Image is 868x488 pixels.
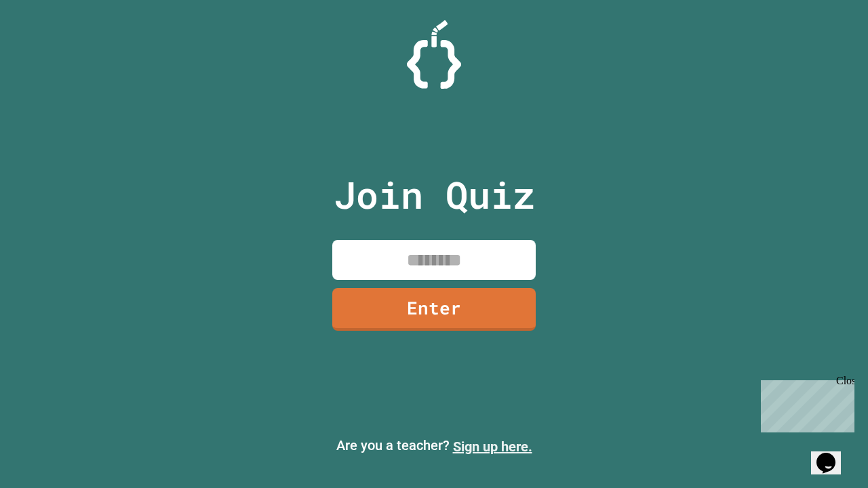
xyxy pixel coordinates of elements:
div: Chat with us now!Close [5,5,94,86]
p: Join Quiz [334,167,535,223]
a: Enter [332,288,536,331]
p: Are you a teacher? [11,435,857,457]
img: Logo.svg [407,20,461,89]
iframe: chat widget [811,434,854,474]
a: Sign up here. [453,439,532,455]
iframe: chat widget [755,375,854,432]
